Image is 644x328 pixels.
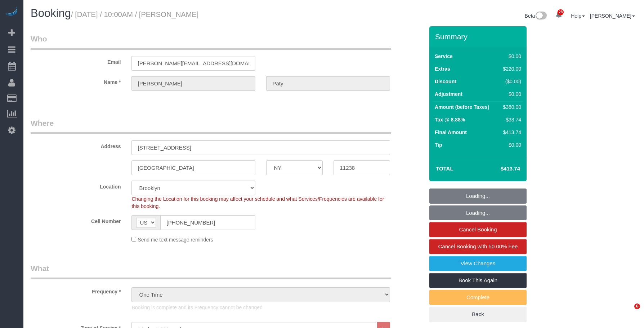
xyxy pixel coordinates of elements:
input: First Name [131,76,255,91]
label: Tip [435,141,442,149]
a: Back [429,307,527,322]
h4: $413.74 [479,166,520,172]
a: View Changes [429,256,527,271]
span: 28 [558,9,564,15]
img: Automaid Logo [4,7,19,17]
a: Help [571,13,585,19]
label: Tax @ 8.88% [435,116,465,123]
legend: What [31,263,391,279]
label: Email [25,56,126,66]
input: Email [131,56,255,71]
label: Location [25,181,126,190]
label: Cell Number [25,215,126,225]
small: / [DATE] / 10:00AM / [PERSON_NAME] [71,10,198,18]
div: $0.00 [500,141,521,149]
a: Cancel Booking [429,222,527,237]
div: $220.00 [500,65,521,72]
label: Service [435,53,453,60]
legend: Where [31,118,391,134]
a: Book This Again [429,273,527,288]
img: New interface [535,12,547,21]
div: $0.00 [500,90,521,98]
a: 28 [552,7,566,23]
p: Booking is complete and its Frequency cannot be changed [131,304,390,311]
input: City [131,160,255,175]
label: Discount [435,78,456,85]
strong: Total [436,165,453,172]
a: Cancel Booking with 50.00% Fee [429,239,527,254]
label: Amount (before Taxes) [435,103,489,111]
h3: Summary [435,32,523,41]
label: Name * [25,76,126,86]
a: Beta [525,13,547,19]
a: [PERSON_NAME] [590,13,635,19]
span: Changing the Location for this booking may affect your schedule and what Services/Frequencies are... [131,196,384,209]
label: Frequency * [25,285,126,295]
div: $413.74 [500,129,521,136]
input: Cell Number [160,215,255,230]
input: Zip Code [334,160,390,175]
input: Last Name [266,76,390,91]
span: 6 [634,303,640,309]
div: ($0.00) [500,78,521,85]
div: $33.74 [500,116,521,123]
label: Address [25,140,126,150]
span: Cancel Booking with 50.00% Fee [438,243,518,249]
label: Extras [435,65,450,72]
span: Send me text message reminders [138,237,213,243]
label: Adjustment [435,90,462,98]
legend: Who [31,34,391,50]
span: Booking [31,7,71,19]
div: $0.00 [500,53,521,60]
iframe: Intercom live chat [620,303,637,321]
label: Final Amount [435,129,467,136]
div: $380.00 [500,103,521,111]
